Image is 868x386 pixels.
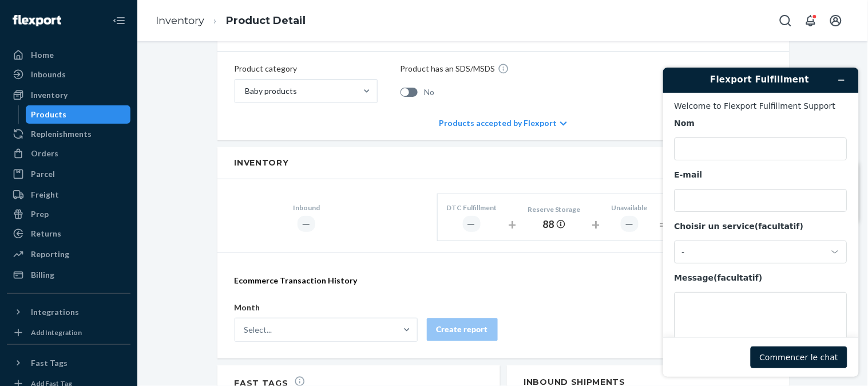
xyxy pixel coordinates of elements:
a: Add Integration [7,326,130,340]
a: Orders [7,144,130,163]
div: Add Integration [31,328,82,337]
div: Replenishments [31,128,92,140]
a: Inventory [7,86,130,104]
a: Prep [7,205,130,223]
p: Product category [235,63,378,74]
div: Select... [244,324,272,336]
button: Open notifications [799,9,822,32]
a: Parcel [7,165,130,183]
span: Chat [25,8,49,18]
button: Close Navigation [108,9,130,32]
div: Returns [31,228,61,239]
a: Reporting [7,245,130,263]
a: Products [26,105,131,124]
div: Baby products [245,85,298,97]
div: Create report [437,324,488,336]
iframe: Trouvez des informations supplémentaires ici [654,58,868,386]
a: Home [7,46,130,64]
div: Inventory [31,89,68,101]
ol: breadcrumbs [146,4,315,38]
a: Inventory [156,14,204,27]
button: Integrations [7,303,130,321]
a: Inbounds [7,65,130,84]
a: Returns [7,224,130,243]
div: Integrations [31,306,79,318]
span: No [425,86,435,98]
p: Month [235,302,418,313]
div: DTC Fulfillment [446,203,497,212]
h2: Ecommerce Transaction History [235,276,772,285]
a: Freight [7,186,130,204]
img: Flexport logo [13,15,61,26]
div: Freight [31,189,59,200]
div: Prep [31,208,49,220]
button: Open account menu [825,9,847,32]
div: Parcel [31,168,55,180]
button: Fast Tags [7,354,130,372]
p: Product has an SDS/MSDS [401,63,496,74]
div: Reporting [31,249,69,260]
div: Inbound [293,203,320,212]
a: Replenishments [7,125,130,143]
div: Reserve Storage [528,204,581,214]
div: Billing [31,269,54,281]
div: + [508,214,516,235]
div: Products accepted by Flexport [439,106,567,140]
div: ― [298,216,315,231]
div: ― [621,216,639,231]
a: Billing [7,266,130,284]
div: Home [31,49,54,61]
button: Create report [427,318,498,341]
input: Baby products [244,85,245,97]
div: Products [31,109,67,120]
button: Open Search Box [774,9,797,32]
div: Unavailable [612,203,648,212]
div: Fast Tags [31,357,68,369]
a: Product Detail [226,14,306,27]
div: Inbounds [31,69,66,80]
div: ― [463,216,481,231]
div: Orders [31,148,58,159]
div: 88 [528,217,581,232]
div: + [592,214,600,235]
h2: Inventory [235,159,772,167]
